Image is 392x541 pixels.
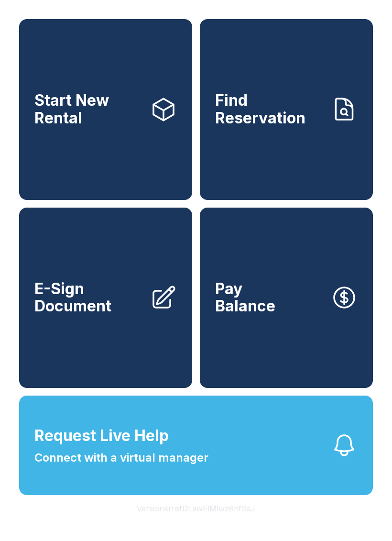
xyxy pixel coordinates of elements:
span: Start New Rental [34,92,142,127]
button: PayBalance [200,208,373,388]
a: Find Reservation [200,19,373,200]
a: E-Sign Document [19,208,192,388]
span: E-Sign Document [34,280,142,315]
button: VersionkrrefDLawElMlwz8nfSsJ [129,495,263,522]
span: Pay Balance [215,280,275,315]
span: Connect with a virtual manager [34,449,208,466]
a: Start New Rental [19,19,192,200]
button: Request Live HelpConnect with a virtual manager [19,396,373,495]
span: Request Live Help [34,424,169,447]
span: Find Reservation [215,92,323,127]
